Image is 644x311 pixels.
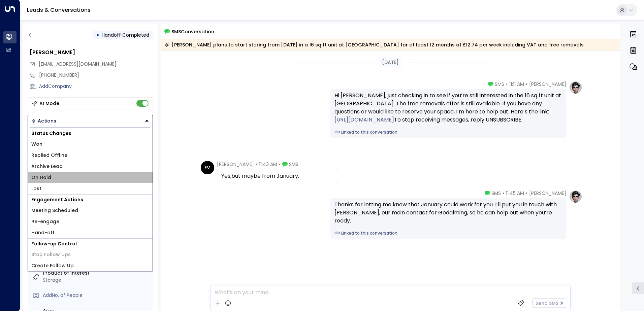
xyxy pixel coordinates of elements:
[495,81,504,88] span: SMS
[28,128,153,139] h1: Status Changes
[102,32,149,38] span: Handoff Completed
[27,6,91,14] a: Leads & Conversations
[31,218,59,225] span: Re-engage
[529,81,566,88] span: [PERSON_NAME]
[259,161,277,168] span: 11:43 AM
[31,185,41,192] span: Lost
[31,174,51,181] span: On Hold
[217,161,254,168] span: [PERSON_NAME]
[39,100,59,107] div: AI Mode
[289,161,298,168] span: SMS
[39,61,117,68] span: w.erzsebet63@gmail.com
[31,262,74,269] span: Create Follow Up
[31,118,56,124] div: Actions
[31,207,78,214] span: Meeting Scheduled
[279,161,281,168] span: •
[529,190,566,197] span: [PERSON_NAME]
[506,190,524,197] span: 11:45 AM
[503,190,504,197] span: •
[31,152,67,159] span: Replied Offline
[43,292,150,299] div: AddNo. of People
[43,277,150,284] div: Storage
[509,81,524,88] span: 11:11 AM
[31,229,55,236] span: Hand-off
[569,190,582,203] img: profile-logo.png
[506,81,508,88] span: •
[334,201,562,225] div: Thanks for letting me know that January could work for you. I’ll put you in touch with [PERSON_NA...
[491,190,501,197] span: SMS
[28,195,153,205] h1: Engagement Actions
[256,161,257,168] span: •
[31,251,71,258] span: Stop Follow Ups
[526,81,527,88] span: •
[39,72,153,79] div: [PHONE_NUMBER]
[334,116,394,124] a: [URL][DOMAIN_NAME]
[28,115,153,127] button: Actions
[334,230,562,236] a: Linked to this conversation
[39,61,117,67] span: [EMAIL_ADDRESS][DOMAIN_NAME]
[39,83,153,90] div: AddCompany
[201,161,214,174] div: EV
[334,129,562,135] a: Linked to this conversation
[569,81,582,94] img: profile-logo.png
[96,29,99,41] div: •
[334,92,562,124] div: Hi [PERSON_NAME], just checking in to see if you’re still interested in the 16 sq ft unit at [GEO...
[526,190,527,197] span: •
[28,115,153,127] div: Button group with a nested menu
[164,41,584,48] div: [PERSON_NAME] plans to start storing from [DATE] in a 16 sq ft unit at [GEOGRAPHIC_DATA] for at l...
[31,141,42,148] span: Won
[28,239,153,249] h1: Follow-up Control
[31,163,63,170] span: Archive Lead
[221,172,334,180] div: Yes,but maybe from January.
[43,270,150,277] label: Product of Interest
[171,28,214,35] span: SMS Conversation
[30,48,153,57] div: [PERSON_NAME]
[379,58,401,67] div: [DATE]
